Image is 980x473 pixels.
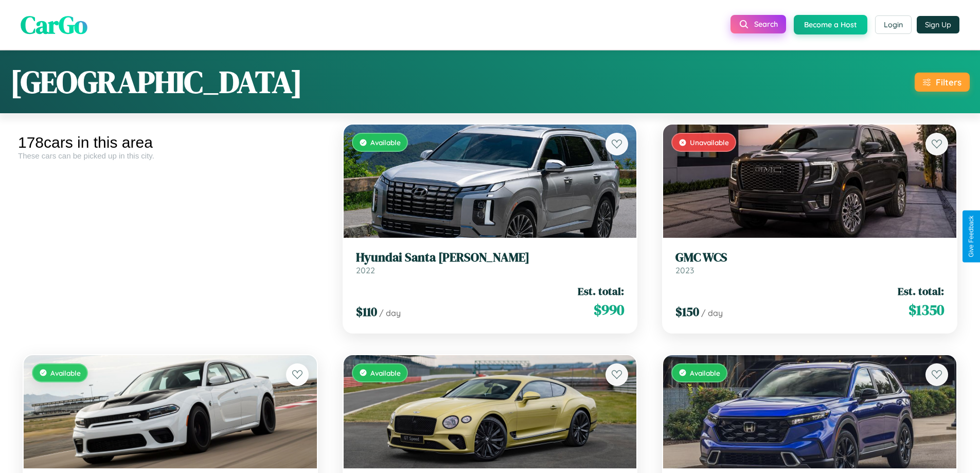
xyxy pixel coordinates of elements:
span: Available [370,369,401,377]
button: Search [730,15,786,33]
span: Available [50,369,81,377]
span: $ 990 [594,300,624,320]
span: / day [701,308,723,318]
button: Login [875,15,912,34]
div: Give Feedback [968,216,975,257]
button: Sign Up [917,16,959,33]
span: / day [379,308,401,318]
span: Search [754,20,778,29]
span: $ 150 [675,303,699,320]
span: Est. total: [898,284,944,299]
div: 178 cars in this area [18,134,323,151]
h3: Hyundai Santa [PERSON_NAME] [356,250,625,265]
span: $ 1350 [908,300,944,320]
div: These cars can be picked up in this city. [18,151,323,160]
span: $ 110 [356,303,377,320]
span: Available [690,369,720,377]
button: Filters [915,73,970,92]
span: CarGo [21,8,87,42]
span: Unavailable [690,138,729,147]
a: GMC WCS2023 [675,250,944,275]
h3: GMC WCS [675,250,944,265]
span: Est. total: [578,284,624,299]
a: Hyundai Santa [PERSON_NAME]2022 [356,250,625,275]
button: Become a Host [794,15,867,34]
div: Filters [936,77,961,87]
h1: [GEOGRAPHIC_DATA] [10,61,302,103]
span: 2022 [356,265,375,275]
span: 2023 [675,265,694,275]
span: Available [370,138,401,147]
